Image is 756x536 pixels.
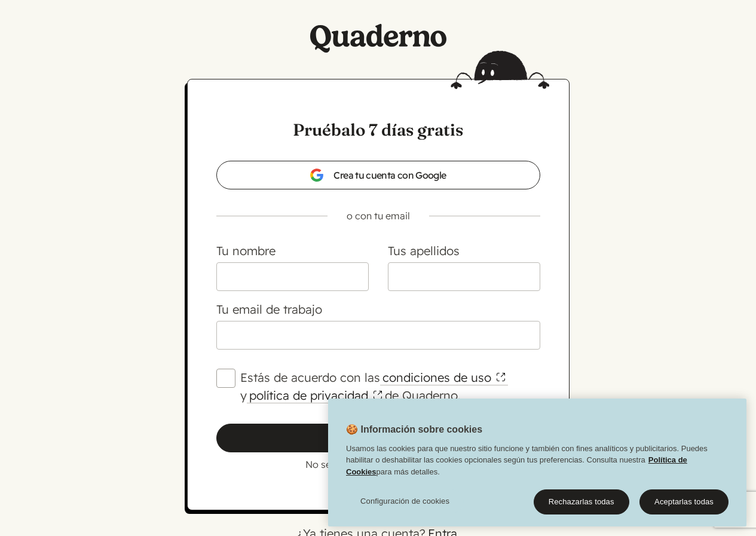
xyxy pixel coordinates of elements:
[346,455,687,476] a: Política de Cookies
[328,443,746,484] div: Usamos las cookies para que nuestro sitio funcione y también con fines analíticos y publicitarios...
[534,489,629,514] button: Rechazarlas todas
[328,399,746,526] div: 🍪 Información sobre cookies
[216,302,322,317] label: Tu email de trabajo
[216,118,540,142] h1: Pruébalo 7 días gratis
[310,168,446,182] span: Crea tu cuenta con Google
[388,243,460,258] label: Tus apellidos
[216,161,540,189] a: Crea tu cuenta con Google
[328,399,746,526] div: Cookie banner
[639,489,729,514] button: Aceptarlas todas
[216,457,540,471] p: No se requiere tarjeta de crédito
[216,243,276,258] label: Tu nombre
[197,209,559,223] p: o con tu email
[216,424,540,452] input: Crear cuenta
[346,489,464,513] button: Configuración de cookies
[380,370,508,385] a: condiciones de uso
[240,369,540,405] label: Estás de acuerdo con las y de Quaderno.
[247,388,385,403] a: política de privacidad
[328,422,482,443] h2: 🍪 Información sobre cookies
